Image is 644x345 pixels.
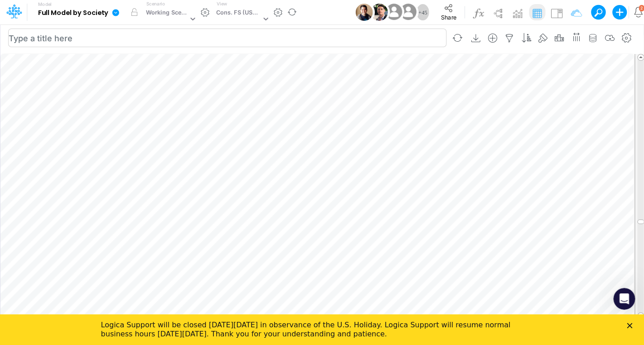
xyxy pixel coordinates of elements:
span: + 45 [418,10,427,15]
button: Share [433,1,464,24]
input: Type a title here [8,29,446,47]
img: User Image Icon [371,4,388,21]
div: Logica Support will be closed [DATE][DATE] in observance of the U.S. Holiday. Logica Support will... [101,6,529,24]
label: View [217,0,227,7]
span: Share [441,14,456,20]
b: Full Model by Society [38,9,108,17]
div: Close [627,8,636,14]
a: Notifications [633,7,643,17]
label: Scenario [146,0,165,7]
div: 2 unread items [640,6,643,10]
img: User Image Icon [398,2,418,22]
img: User Image Icon [384,2,404,22]
div: Cons. FS (USGaap) [216,8,261,19]
label: Model [38,2,52,7]
img: User Image Icon [356,4,373,21]
div: Working Scenario [146,8,188,19]
iframe: Intercom live chat [613,288,635,310]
